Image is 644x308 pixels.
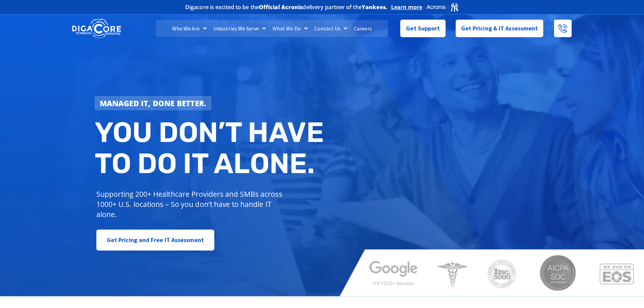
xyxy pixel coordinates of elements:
[169,20,210,37] a: Who We Are
[96,189,285,219] p: Supporting 200+ Healthcare Providers and SMBs across 1000+ U.S. locations – So you don’t have to ...
[406,22,440,35] span: Get Support
[351,20,375,37] a: Careers
[400,20,445,37] a: Get Support
[461,22,538,35] span: Get Pricing & IT Assessment
[456,20,544,37] a: Get Pricing & IT Assessment
[100,98,207,108] strong: Managed IT, done better.
[107,233,204,247] span: Get Pricing and Free IT Assessment
[156,20,388,37] nav: Menu
[391,4,423,10] a: Learn more
[95,96,212,110] a: Managed IT, done better.
[259,3,303,11] b: Official Acronis
[72,18,121,39] img: DigaCore Technology Consulting
[426,2,459,12] img: Acronis
[185,4,388,10] h2: Digacore is excited to be the delivery partner of the
[210,20,269,37] a: Industries We Serve
[311,20,351,37] a: Contact Us
[95,117,327,179] h2: You don’t have to do IT alone.
[96,230,214,251] a: Get Pricing and Free IT Assessment
[269,20,311,37] a: What We Do
[362,3,388,11] b: Yankees.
